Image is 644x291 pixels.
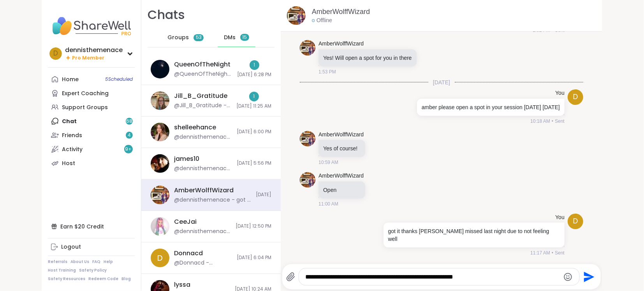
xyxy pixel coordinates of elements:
[318,172,364,180] a: AmberWolffWizard
[48,240,135,254] a: Logout
[300,172,315,188] img: https://sharewell-space-live.sfo3.digitaloceanspaces.com/user-generated/9a5601ee-7e1f-42be-b53e-4...
[48,86,135,100] a: Expert Coaching
[62,132,82,139] div: Friends
[157,252,163,264] span: D
[555,214,565,221] h4: You
[237,129,271,135] span: [DATE] 6:00 PM
[48,12,135,40] img: ShareWell Nav Logo
[48,220,135,233] div: Earn $20 Credit
[128,132,131,139] span: 4
[428,78,455,86] span: [DATE]
[104,259,113,265] a: Help
[323,145,361,152] p: Yes of course!
[61,243,81,251] div: Logout
[323,186,361,194] p: Open
[92,259,100,265] a: FAQ
[196,34,202,41] span: 53
[62,90,109,98] div: Expert Coaching
[552,249,553,256] span: •
[151,123,169,141] img: https://sharewell-space-live.sfo3.digitaloceanspaces.com/user-generated/1c3ebbcf-748c-4a80-8dee-f...
[62,160,75,167] div: Host
[312,17,332,24] div: Offline
[563,272,573,282] button: Emoji picker
[580,268,597,286] button: Send
[121,276,131,282] a: Blog
[174,281,190,289] div: lyssa
[70,259,89,265] a: About Us
[174,196,251,204] div: @dennisthemenace - got it thanks [PERSON_NAME] missed last night due to not feeling well
[65,46,123,54] div: dennisthemenace
[323,54,412,62] p: Yes! Will open a spot for you in there
[151,186,169,204] img: https://sharewell-space-live.sfo3.digitaloceanspaces.com/user-generated/9a5601ee-7e1f-42be-b53e-4...
[48,156,135,170] a: Host
[300,40,315,56] img: https://sharewell-space-live.sfo3.digitaloceanspaces.com/user-generated/9a5601ee-7e1f-42be-b53e-4...
[236,223,271,230] span: [DATE] 12:50 PM
[174,155,199,163] div: james10
[318,40,364,48] a: AmberWolffWizard
[62,146,83,153] div: Activity
[573,216,578,227] span: d
[88,276,118,282] a: Redeem Code
[151,91,169,110] img: https://sharewell-space-live.sfo3.digitaloceanspaces.com/user-generated/2564abe4-c444-4046-864b-7...
[422,103,560,111] p: amber please open a spot in your session [DATE] [DATE]
[250,60,259,70] div: 1
[237,254,271,261] span: [DATE] 6:04 PM
[148,6,185,24] h1: Chats
[249,92,259,101] div: 1
[48,276,85,282] a: Safety Resources
[174,92,227,100] div: Jill_B_Gratitude
[555,249,565,256] span: Sent
[174,102,232,110] div: @Jill_B_Gratitude - hi [PERSON_NAME], i created 2 body doubling sessions for mid-late afternoon i...
[552,118,553,125] span: •
[174,70,232,78] div: @QueenOfTheNight - I’m so sorry [PERSON_NAME]! I’ve been out and about all day. I’ll see you in [...
[237,71,271,78] span: [DATE] 6:28 PM
[530,249,550,256] span: 11:17 AM
[174,60,231,69] div: QueenOfTheNight
[48,128,135,142] a: Friends4
[388,227,560,243] p: got it thanks [PERSON_NAME] missed last night due to not feeling well
[174,249,203,258] div: Donnacd
[318,131,364,139] a: AmberWolffWizard
[300,131,315,146] img: https://sharewell-space-live.sfo3.digitaloceanspaces.com/user-generated/9a5601ee-7e1f-42be-b53e-4...
[174,133,232,141] div: @dennisthemenace - [PERSON_NAME] need s spot for uno
[573,92,578,102] span: d
[318,159,338,166] span: 10:59 AM
[174,123,216,132] div: shelleehance
[48,100,135,114] a: Support Groups
[236,103,271,110] span: [DATE] 11:25 AM
[174,186,234,195] div: AmberWolffWizard
[174,259,232,267] div: @Donnacd - [PERSON_NAME], how are you?
[555,89,565,97] h4: You
[237,160,271,167] span: [DATE] 5:56 PM
[318,200,338,207] span: 11:00 AM
[151,154,169,173] img: https://sharewell-space-live.sfo3.digitaloceanspaces.com/user-generated/1a115923-387e-480f-9c1a-1...
[306,273,560,281] textarea: Type your message
[105,76,133,82] span: 5 Scheduled
[242,34,247,41] span: 15
[125,146,132,153] span: 9 +
[151,217,169,236] img: https://sharewell-space-live.sfo3.digitaloceanspaces.com/user-generated/319f92ac-30dd-45a4-9c55-e...
[62,104,108,112] div: Support Groups
[318,68,336,75] span: 1:53 PM
[287,6,306,25] img: https://sharewell-space-live.sfo3.digitaloceanspaces.com/user-generated/9a5601ee-7e1f-42be-b53e-4...
[312,7,370,17] a: AmberWolffWizard
[53,49,58,59] span: d
[151,60,169,78] img: https://sharewell-space-live.sfo3.digitaloceanspaces.com/user-generated/d7277878-0de6-43a2-a937-4...
[48,259,67,265] a: Referrals
[79,268,107,273] a: Safety Policy
[174,228,231,235] div: @dennisthemenace - can you open a spot at one thks
[174,165,232,173] div: @dennisthemenace - can you get me in uno session
[224,34,236,42] span: DMs
[48,72,135,86] a: Home5Scheduled
[167,34,189,42] span: Groups
[62,76,79,84] div: Home
[530,118,550,125] span: 10:18 AM
[72,55,104,61] span: Pro Member
[174,218,197,226] div: CeeJai
[555,118,565,125] span: Sent
[48,142,135,156] a: Activity9+
[48,268,76,273] a: Host Training
[256,192,271,198] span: [DATE]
